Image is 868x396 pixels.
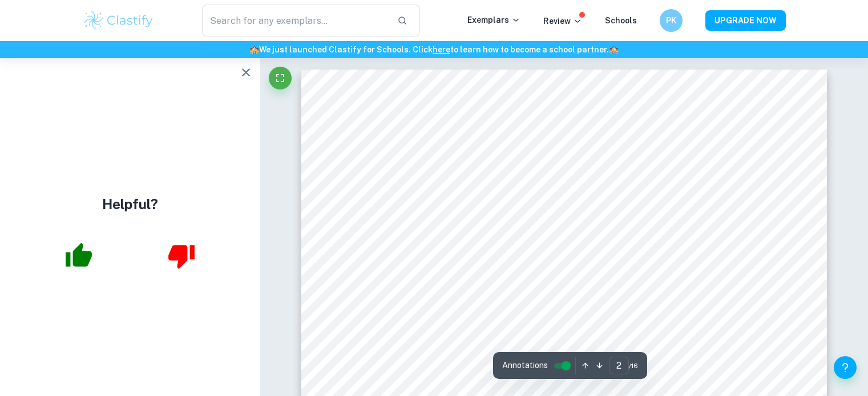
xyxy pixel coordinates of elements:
h4: Helpful? [102,194,158,214]
button: UPGRADE NOW [705,10,786,31]
span: 🏫 [609,45,619,54]
button: Fullscreen [269,67,292,89]
button: PK [660,9,683,32]
a: Schools [605,16,637,25]
p: Review [543,15,582,27]
input: Search for any exemplars... [202,5,389,36]
h6: We just launched Clastify for Schools. Click to learn how to become a school partner. [2,43,866,56]
span: / 16 [629,361,638,371]
a: here [433,45,450,54]
span: Annotations [502,360,548,371]
button: Help and Feedback [834,356,857,379]
h6: PK [664,14,677,27]
span: 🏫 [249,45,259,54]
p: Exemplars [467,14,520,26]
img: Clastify logo [83,9,155,32]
